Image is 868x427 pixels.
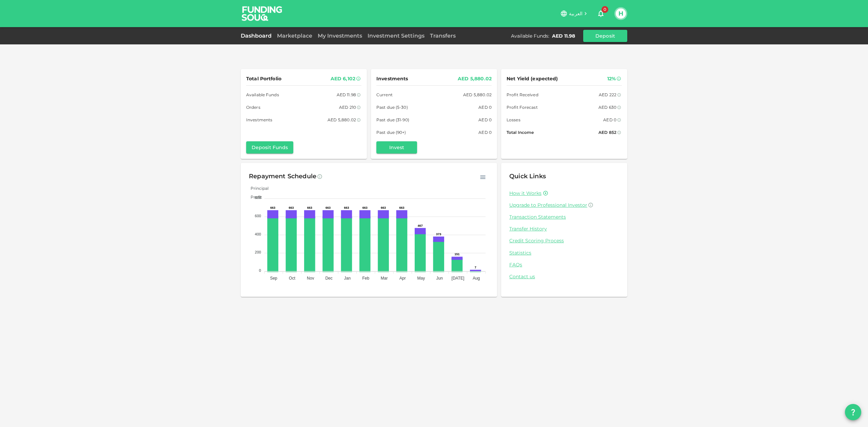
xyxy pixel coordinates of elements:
div: Available Funds : [511,33,549,39]
button: question [845,404,861,420]
button: 0 [594,7,608,20]
span: Quick Links [509,172,546,180]
div: AED 0 [478,116,492,123]
span: Past due (90+) [376,129,406,136]
a: Investment Settings [365,33,427,39]
tspan: Aug [473,276,480,281]
div: AED 0 [603,116,616,123]
div: AED 5,880.02 [463,91,492,98]
tspan: Jun [436,276,442,281]
div: AED 11.98 [552,33,575,39]
tspan: Mar [381,276,388,281]
div: AED 852 [598,129,616,136]
div: AED 5,880.02 [458,75,492,83]
div: AED 222 [599,91,616,98]
button: Deposit [583,30,627,42]
button: Deposit Funds [246,141,293,154]
span: Profit [245,195,262,200]
div: Repayment Schedule [249,171,316,182]
a: Marketplace [274,33,315,39]
a: Dashboard [241,33,274,39]
tspan: Jan [344,276,351,281]
span: Profit Forecast [507,104,538,111]
span: Current [376,91,393,98]
div: 12% [607,75,616,83]
a: Contact us [509,273,619,280]
button: Invest [376,141,417,154]
span: Past due (31-90) [376,116,409,123]
tspan: 600 [255,214,261,218]
div: AED 6,102 [331,75,355,83]
tspan: 800 [255,196,261,200]
span: العربية [569,11,583,17]
span: Net Yield (expected) [507,75,558,83]
a: How it Works [509,190,541,197]
span: 0 [601,6,608,13]
span: Total Income [507,129,534,136]
a: Transaction Statements [509,214,619,220]
span: Losses [507,116,520,123]
tspan: 0 [259,268,261,272]
div: AED 210 [339,104,356,111]
div: AED 5,880.02 [328,116,356,123]
div: AED 0 [478,104,492,111]
tspan: Dec [325,276,332,281]
span: Past due (5-30) [376,104,408,111]
span: Investments [246,116,272,123]
button: H [616,8,626,19]
a: Statistics [509,250,619,256]
tspan: 200 [255,250,261,254]
span: Total Portfolio [246,75,281,83]
a: My Investments [315,33,365,39]
span: Upgrade to Professional Investor [509,202,587,208]
tspan: Apr [399,276,406,281]
tspan: 400 [255,232,261,236]
div: AED 11.98 [337,91,356,98]
tspan: [DATE] [452,276,465,281]
a: FAQs [509,262,619,268]
div: AED 630 [598,104,616,111]
span: Investments [376,75,408,83]
a: Transfers [427,33,458,39]
tspan: Oct [289,276,295,281]
span: Orders [246,104,260,111]
span: Principal [245,186,269,191]
tspan: Feb [362,276,369,281]
tspan: Nov [307,276,314,281]
div: AED 0 [478,129,492,136]
span: Available Funds [246,91,279,98]
tspan: Sep [270,276,277,281]
a: Transfer History [509,226,619,232]
a: Upgrade to Professional Investor [509,202,619,208]
span: Profit Received [507,91,538,98]
tspan: May [417,276,425,281]
a: Credit Scoring Process [509,238,619,244]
